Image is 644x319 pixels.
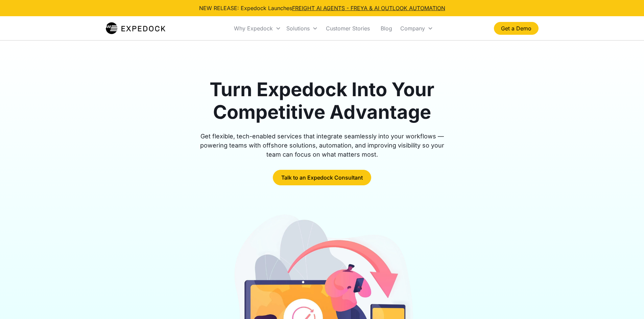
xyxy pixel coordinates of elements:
[292,5,445,11] a: FREIGHT AI AGENTS - FREYA & AI OUTLOOK AUTOMATION
[375,17,398,40] a: Blog
[234,25,273,32] div: Why Expedock
[286,25,310,32] div: Solutions
[494,22,539,35] a: Get a Demo
[192,132,452,159] div: Get flexible, tech-enabled services that integrate seamlessly into your workflows — powering team...
[199,4,445,12] div: NEW RELEASE: Expedock Launches
[106,22,166,35] img: Expedock Logo
[400,25,425,32] div: Company
[192,78,452,124] h1: Turn Expedock Into Your Competitive Advantage
[320,17,375,40] a: Customer Stories
[273,170,371,185] a: Talk to an Expedock Consultant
